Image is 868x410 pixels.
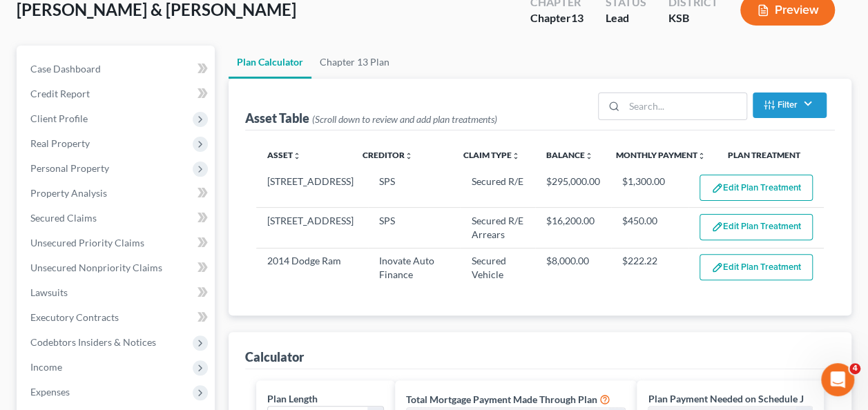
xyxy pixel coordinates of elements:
a: Unsecured Priority Claims [19,231,215,255]
span: Property Analysis [30,187,107,199]
button: Edit Plan Treatment [700,175,813,201]
span: Personal Property [30,162,109,174]
span: Income [30,361,62,373]
img: edit-pencil-c1479a1de80d8dea1e2430c2f745a3c6a07e9d7aa2eeffe225670001d78357a8.svg [711,262,723,273]
span: Case Dashboard [30,63,101,75]
a: Assetunfold_more [267,150,301,160]
span: Client Profile [30,113,88,124]
i: unfold_more [293,152,301,160]
span: Expenses [30,386,70,398]
i: unfold_more [697,152,705,160]
img: edit-pencil-c1479a1de80d8dea1e2430c2f745a3c6a07e9d7aa2eeffe225670001d78357a8.svg [711,221,723,233]
button: Filter [753,92,827,118]
td: $8,000.00 [535,248,611,288]
td: [STREET_ADDRESS] [256,169,368,208]
i: unfold_more [585,152,593,160]
td: $295,000.00 [535,169,611,208]
span: (Scroll down to review and add plan treatments) [312,113,497,125]
a: Case Dashboard [19,57,215,81]
a: Lawsuits [19,280,215,305]
td: Inovate Auto Finance [368,248,461,288]
td: $222.22 [611,248,688,288]
th: Plan Treatment [716,141,824,169]
span: Real Property [30,137,90,149]
button: Edit Plan Treatment [700,254,813,280]
td: Secured R/E [460,169,534,208]
div: KSB [668,10,718,26]
span: Secured Claims [30,212,97,224]
a: Property Analysis [19,181,215,206]
div: Chapter [530,10,584,26]
td: SPS [368,169,461,208]
a: Plan Calculator [229,46,311,79]
input: Search... [624,93,746,119]
label: Plan Payment Needed on Schedule J [648,391,803,406]
a: Creditorunfold_more [363,150,413,160]
i: unfold_more [512,152,520,160]
div: Asset Table [245,110,497,126]
td: Secured Vehicle [460,248,534,288]
td: $1,300.00 [611,169,688,208]
iframe: Intercom live chat [821,363,854,396]
label: Total Mortgage Payment Made Through Plan [406,392,597,407]
td: $450.00 [611,208,688,248]
div: Lead [606,10,646,26]
span: Unsecured Priority Claims [30,237,144,248]
a: Chapter 13 Plan [311,46,398,79]
td: $16,200.00 [535,208,611,248]
span: 4 [849,363,860,374]
label: Plan Length [267,391,318,406]
a: Balanceunfold_more [546,150,593,160]
td: [STREET_ADDRESS] [256,208,368,248]
span: Executory Contracts [30,311,119,323]
button: Edit Plan Treatment [700,214,813,240]
span: Credit Report [30,88,90,99]
a: Executory Contracts [19,305,215,330]
td: SPS [368,208,461,248]
a: Secured Claims [19,206,215,231]
div: Calculator [245,349,304,365]
span: Codebtors Insiders & Notices [30,336,156,348]
i: unfold_more [405,152,413,160]
td: 2014 Dodge Ram [256,248,368,288]
span: 13 [571,11,584,24]
a: Credit Report [19,81,215,106]
a: Unsecured Nonpriority Claims [19,255,215,280]
td: Secured R/E Arrears [460,208,534,248]
span: Lawsuits [30,286,68,298]
a: Monthly Paymentunfold_more [615,150,705,160]
a: Claim Typeunfold_more [463,150,520,160]
img: edit-pencil-c1479a1de80d8dea1e2430c2f745a3c6a07e9d7aa2eeffe225670001d78357a8.svg [711,182,723,194]
span: Unsecured Nonpriority Claims [30,262,162,273]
